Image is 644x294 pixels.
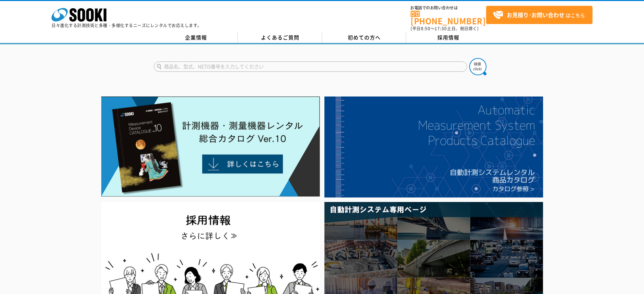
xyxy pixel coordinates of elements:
a: お見積り･お問い合わせはこちら [486,6,593,24]
span: お電話でのお問い合わせは [411,6,486,10]
span: 17:30 [435,25,447,32]
a: 採用情報 [406,33,490,43]
a: よくあるご質問 [238,33,322,43]
p: 日々進化する計測技術と多種・多様化するニーズにレンタルでお応えします。 [51,23,202,27]
img: 自動計測システムカタログ [324,97,543,197]
input: 商品名、型式、NETIS番号を入力してください [154,61,467,72]
a: 初めての方へ [322,33,406,43]
a: 企業情報 [154,33,238,43]
span: 初めての方へ [348,34,381,41]
a: [PHONE_NUMBER] [411,11,486,25]
span: (平日 ～ 土日、祝日除く) [411,25,479,32]
span: はこちら [493,10,585,20]
img: btn_search.png [469,58,486,75]
img: Catalog Ver10 [101,97,320,197]
span: 8:50 [421,25,430,32]
strong: お見積り･お問い合わせ [507,11,564,19]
